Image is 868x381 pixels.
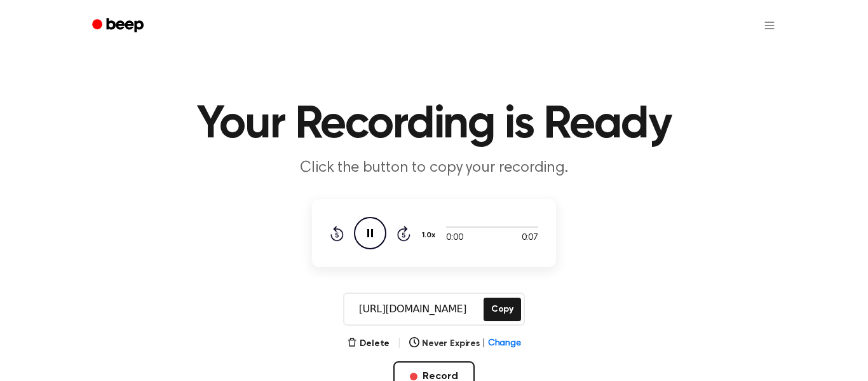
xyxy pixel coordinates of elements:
h1: Your Recording is Ready [109,102,759,148]
button: Never Expires|Change [409,337,521,350]
span: 0:07 [522,232,538,245]
button: Copy [484,298,521,321]
a: Beep [83,13,155,38]
span: | [482,337,485,350]
button: Open menu [754,10,785,41]
button: Delete [347,337,390,350]
span: 0:00 [446,232,463,245]
span: Change [488,337,521,350]
p: Click the button to copy your recording. [190,158,678,179]
span: | [397,336,402,351]
button: 1.0x [421,225,440,246]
